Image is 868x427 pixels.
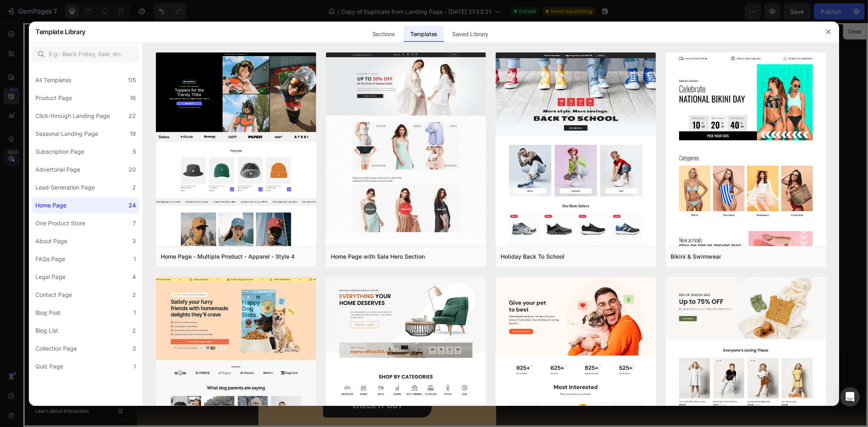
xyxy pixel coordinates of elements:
[840,387,860,407] div: Open Intercom Messenger
[35,111,110,121] div: Click-through Landing Page
[129,165,136,174] div: 20
[132,326,136,335] div: 2
[132,344,136,353] div: 3
[132,290,136,300] div: 2
[133,147,136,157] div: 5
[161,252,295,261] div: Home Page - Multiple Product - Apparel - Style 4
[35,236,67,246] div: About Page
[133,254,136,264] div: 1
[35,21,85,42] h2: Template Library
[35,362,63,371] div: Quiz Page
[35,290,72,300] div: Contact Page
[35,147,84,157] div: Subscription Page
[132,183,136,192] div: 2
[35,308,61,318] div: Blog Post
[35,165,80,174] div: Advertorial Page
[129,200,136,210] div: 24
[35,93,72,103] div: Product Page
[35,200,66,210] div: Home Page
[446,26,495,42] div: Saved Library
[32,46,139,62] input: E.g.: Black Friday, Sale, etc.
[130,93,136,103] div: 16
[35,75,71,85] div: All Templates
[35,183,95,192] div: Lead Generation Page
[366,26,401,42] div: Sections
[331,252,425,261] div: Home Page with Sale Hero Section
[133,362,136,371] div: 1
[35,129,98,139] div: Seasonal Landing Page
[133,218,136,228] div: 7
[35,272,66,282] div: Legal Page
[128,75,136,85] div: 115
[132,272,136,282] div: 4
[133,308,136,318] div: 1
[130,129,136,139] div: 19
[501,252,564,261] div: Holiday Back To School
[35,344,77,353] div: Collection Page
[35,218,85,228] div: One Product Store
[35,254,65,264] div: FAQs Page
[132,236,136,246] div: 3
[35,326,58,335] div: Blog List
[129,111,136,121] div: 22
[404,26,444,42] div: Templates
[671,252,721,261] div: Bikini & Swimwear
